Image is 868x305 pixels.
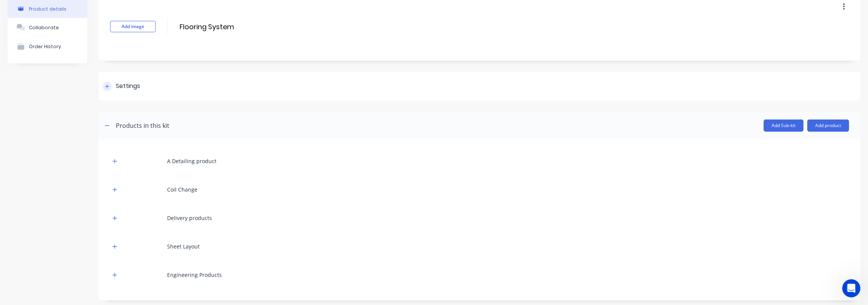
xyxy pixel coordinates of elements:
button: Add product [807,119,849,132]
div: Product details [29,6,66,12]
div: Products in this kit [116,121,169,130]
div: Coil Change [167,186,197,193]
iframe: Intercom live chat [842,279,860,297]
div: Settings [116,82,140,91]
button: Add image [110,21,156,32]
div: Order History [29,44,61,49]
div: Sheet Layout [167,242,200,250]
div: A Detailing product [167,157,216,165]
button: Collaborate [8,18,87,37]
button: Add Sub-kit [764,119,803,132]
input: Enter kit name [179,21,313,32]
div: Delivery products [167,214,212,222]
div: Engineering Products [167,271,222,279]
div: Collaborate [29,25,59,30]
button: Order History [8,37,87,56]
